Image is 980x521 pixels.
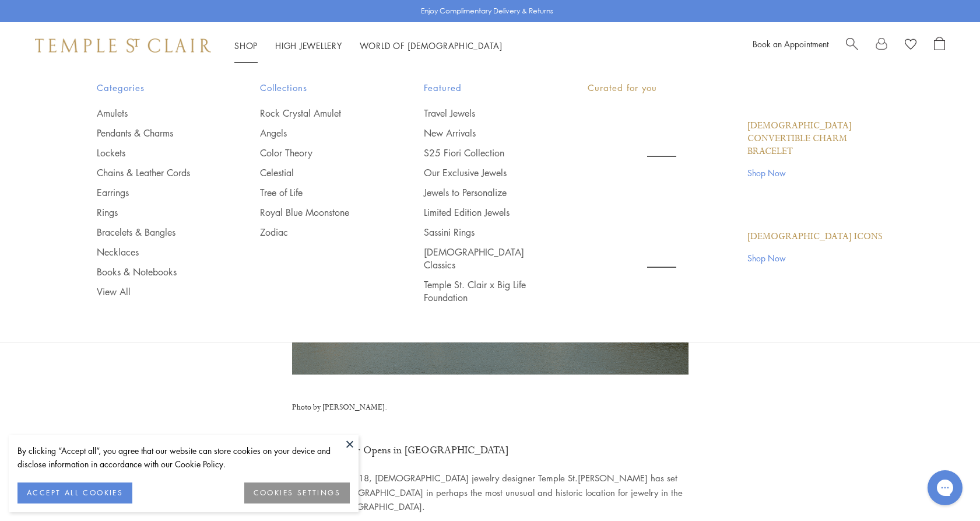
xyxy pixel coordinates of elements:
nav: Main navigation [234,39,503,53]
a: Chains & Leather Cords [97,166,214,179]
a: Tree of Life [260,186,377,199]
a: ShopShop [234,40,258,51]
a: Lockets [97,146,214,159]
a: Necklaces [97,246,214,258]
a: Search [846,37,858,54]
h2: Temple St. Clair Opens in [GEOGRAPHIC_DATA] [292,441,689,460]
a: Angels [260,127,377,139]
a: Limited Edition Jewels [424,206,541,219]
a: Earrings [97,186,214,199]
a: Sassini Rings [424,226,541,239]
a: S25 Fiori Collection [424,146,541,159]
span: Categories [97,81,214,95]
a: Rock Crystal Amulet [260,107,377,120]
a: Amulets [97,107,214,120]
a: Open Shopping Bag [934,37,945,54]
a: Book an Appointment [753,38,828,50]
a: [DEMOGRAPHIC_DATA] Convertible Charm Bracelet [747,120,884,158]
span: Collections [260,81,377,95]
a: Travel Jewels [424,107,541,120]
a: Royal Blue Moonstone [260,206,377,219]
p: Enjoy Complimentary Delivery & Returns [421,5,553,17]
a: Color Theory [260,146,377,159]
a: Our Exclusive Jewels [424,166,541,179]
a: Temple St. Clair x Big Life Foundation [424,278,541,304]
a: Shop Now [747,166,884,179]
span: Featured [424,81,541,95]
a: Pendants & Charms [97,127,214,139]
a: View Wishlist [905,37,916,54]
a: Celestial [260,166,377,179]
a: Rings [97,206,214,219]
a: Zodiac [260,226,377,239]
a: World of [DEMOGRAPHIC_DATA]World of [DEMOGRAPHIC_DATA] [360,40,503,51]
iframe: Gorgias live chat messenger [922,466,968,509]
a: [DEMOGRAPHIC_DATA] Icons [747,230,883,243]
a: [DEMOGRAPHIC_DATA] Classics [424,246,541,271]
img: Temple St. Clair [35,39,211,53]
span: Photo by [PERSON_NAME]. [292,403,387,412]
button: COOKIES SETTINGS [244,482,350,503]
a: Jewels to Personalize [424,186,541,199]
button: ACCEPT ALL COOKIES [17,482,132,503]
a: Bracelets & Bangles [97,226,214,239]
a: High JewelleryHigh Jewellery [275,40,342,51]
a: Shop Now [747,251,883,264]
div: By clicking “Accept all”, you agree that our website can store cookies on your device and disclos... [17,444,350,471]
a: View All [97,285,214,298]
a: Books & Notebooks [97,265,214,278]
a: New Arrivals [424,127,541,139]
p: Curated for you [588,81,884,95]
p: As of Summer 2018, [DEMOGRAPHIC_DATA] jewelry designer Temple St.[PERSON_NAME] has set up shop in... [292,471,689,514]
